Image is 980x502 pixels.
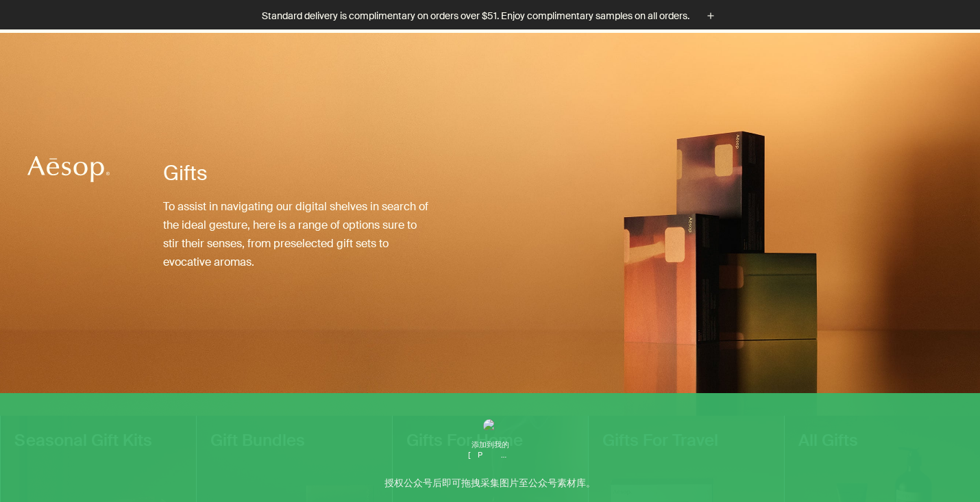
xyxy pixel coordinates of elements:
a: Aesop [24,152,113,190]
button: Standard delivery is complimentary on orders over $51. Enjoy complimentary samples on all orders. [262,8,718,24]
svg: Aesop [27,155,110,183]
p: To assist in navigating our digital shelves in search of the ideal gesture, here is a range of op... [163,197,435,272]
h1: Gifts [163,160,435,187]
p: Standard delivery is complimentary on orders over $51. Enjoy complimentary samples on all orders. [262,9,689,23]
